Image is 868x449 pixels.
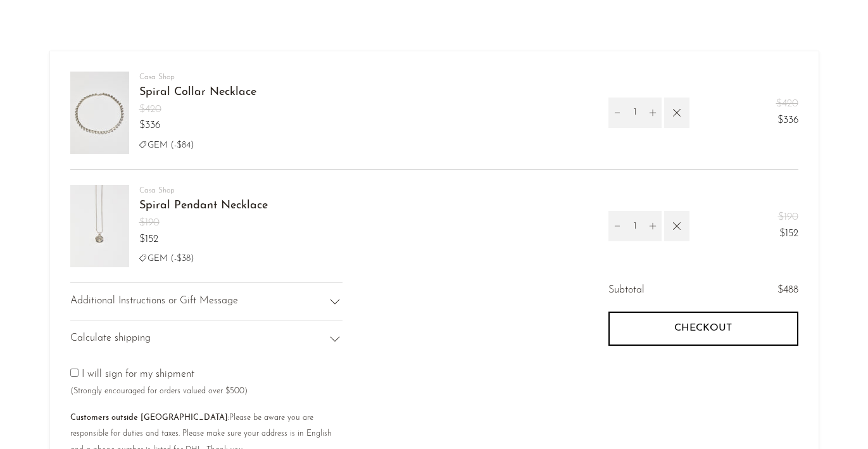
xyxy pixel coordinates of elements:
span: Checkout [674,322,732,334]
span: $84 [177,141,191,150]
button: Decrement [608,211,626,241]
button: Decrement [608,98,626,128]
a: Casa Shop [139,73,175,81]
img: Spiral Collar Necklace [70,72,129,154]
input: Quantity [626,98,644,128]
span: $152 [139,232,268,248]
s: $420 [776,96,798,113]
span: $38 [177,254,191,263]
div: Additional Instructions or Gift Message [70,282,343,320]
button: Increment [644,98,662,128]
span: $336 [139,118,256,134]
img: Spiral Pendant Necklace [70,185,129,267]
small: (Strongly encouraged for orders valued over $500) [70,387,248,395]
s: $420 [139,102,256,118]
span: Subtotal [608,282,645,299]
s: $190 [139,215,268,232]
li: GEM (- ) [139,253,268,265]
span: $488 [777,285,798,295]
span: Additional Instructions or Gift Message [70,293,238,310]
span: $152 [778,226,798,243]
label: I will sign for my shipment [70,369,248,396]
span: $336 [776,113,798,129]
button: Increment [644,211,662,241]
b: Customers outside [GEOGRAPHIC_DATA]: [70,414,229,422]
a: Casa Shop [139,187,175,194]
span: Calculate shipping [70,331,151,347]
li: GEM (- ) [139,139,256,152]
input: Quantity [626,211,644,241]
div: Calculate shipping [70,320,343,357]
button: Checkout [608,312,798,346]
iframe: PayPal-paypal [608,368,798,402]
s: $190 [778,210,798,226]
a: Spiral Collar Necklace [139,87,256,98]
a: Spiral Pendant Necklace [139,200,268,212]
